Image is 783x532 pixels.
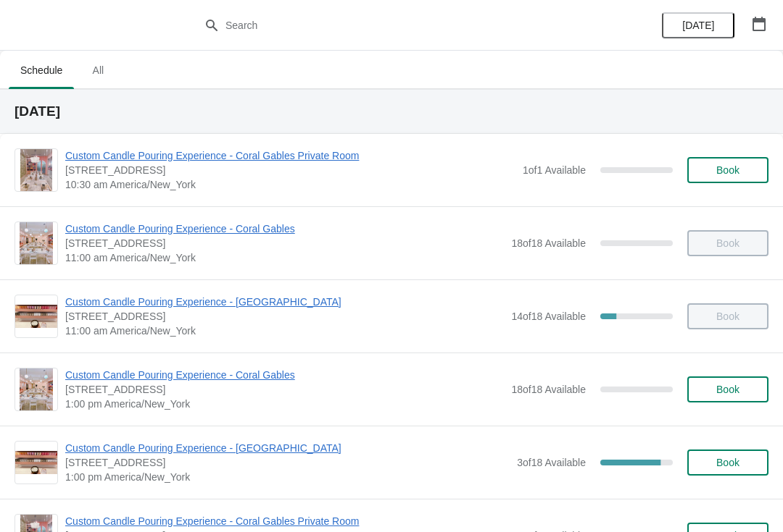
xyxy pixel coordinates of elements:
[65,250,504,265] span: 11:00 am America/New_York
[65,455,510,470] span: [STREET_ADDRESS]
[9,57,74,83] span: Schedule
[716,457,739,468] span: Book
[687,157,768,183] button: Book
[662,12,734,38] button: [DATE]
[716,384,739,395] span: Book
[65,514,515,528] span: Custom Candle Pouring Experience - Coral Gables Private Room
[65,368,504,382] span: Custom Candle Pouring Experience - Coral Gables
[511,311,586,322] span: 14 of 18 Available
[65,309,504,324] span: [STREET_ADDRESS]
[65,382,504,397] span: [STREET_ADDRESS]
[517,457,586,468] span: 3 of 18 Available
[65,221,504,236] span: Custom Candle Pouring Experience - Coral Gables
[225,12,587,38] input: Search
[65,177,515,192] span: 10:30 am America/New_York
[65,148,515,163] span: Custom Candle Pouring Experience - Coral Gables Private Room
[14,104,768,119] h2: [DATE]
[20,149,52,191] img: Custom Candle Pouring Experience - Coral Gables Private Room | 154 Giralda Avenue, Coral Gables, ...
[65,236,504,250] span: [STREET_ADDRESS]
[511,384,586,395] span: 18 of 18 Available
[65,295,504,309] span: Custom Candle Pouring Experience - [GEOGRAPHIC_DATA]
[65,324,504,338] span: 11:00 am America/New_York
[687,376,768,402] button: Book
[716,164,739,176] span: Book
[15,451,57,475] img: Custom Candle Pouring Experience - Fort Lauderdale | 914 East Las Olas Boulevard, Fort Lauderdale...
[65,397,504,411] span: 1:00 pm America/New_York
[65,163,515,177] span: [STREET_ADDRESS]
[682,20,714,31] span: [DATE]
[20,368,54,410] img: Custom Candle Pouring Experience - Coral Gables | 154 Giralda Avenue, Coral Gables, FL, USA | 1:0...
[15,305,57,329] img: Custom Candle Pouring Experience - Fort Lauderdale | 914 East Las Olas Boulevard, Fort Lauderdale...
[511,237,586,249] span: 18 of 18 Available
[65,470,510,484] span: 1:00 pm America/New_York
[687,449,768,476] button: Book
[523,164,586,176] span: 1 of 1 Available
[65,441,510,455] span: Custom Candle Pouring Experience - [GEOGRAPHIC_DATA]
[20,222,54,264] img: Custom Candle Pouring Experience - Coral Gables | 154 Giralda Avenue, Coral Gables, FL, USA | 11:...
[80,57,116,83] span: All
